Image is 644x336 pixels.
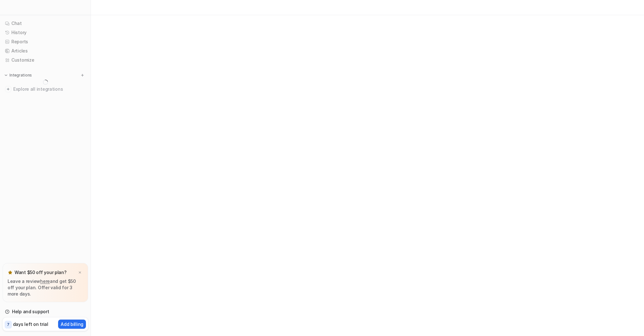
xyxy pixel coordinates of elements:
a: Help and support [3,307,88,316]
img: star [8,270,13,275]
a: Chat [3,19,88,28]
span: Explore all integrations [13,84,86,94]
a: Articles [3,46,88,55]
p: Want $50 off your plan? [15,269,67,276]
img: x [78,271,82,275]
p: 7 [7,322,9,327]
img: expand menu [4,73,8,77]
p: Leave a review and get $50 off your plan. Offer valid for 3 more days. [8,278,83,297]
img: explore all integrations [5,86,11,92]
a: Reports [3,37,88,46]
a: Explore all integrations [3,85,88,94]
a: History [3,28,88,37]
button: Integrations [3,72,34,78]
button: Add billing [58,320,86,329]
p: Add billing [61,321,83,327]
a: Customize [3,56,88,64]
img: menu_add.svg [80,73,85,77]
p: Integrations [9,73,32,78]
p: days left on trial [13,321,48,327]
a: here [40,278,50,284]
